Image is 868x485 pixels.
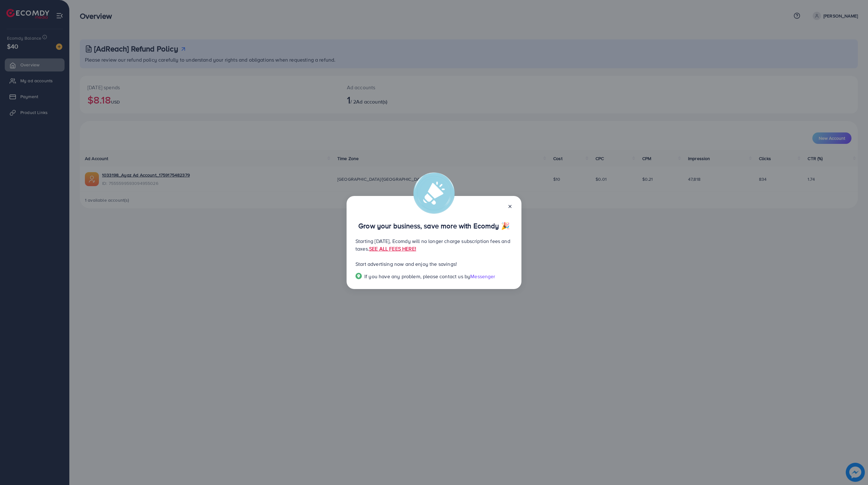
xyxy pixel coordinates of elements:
[369,245,416,252] a: SEE ALL FEES HERE!
[413,172,455,214] img: alert
[355,260,513,268] p: Start advertising now and enjoy the savings!
[355,237,513,253] p: Starting [DATE], Ecomdy will no longer charge subscription fees and taxes.
[355,273,362,279] img: Popup guide
[355,222,513,230] p: Grow your business, save more with Ecomdy 🎉
[364,273,470,280] span: If you have any problem, please contact us by
[470,273,495,280] span: Messenger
